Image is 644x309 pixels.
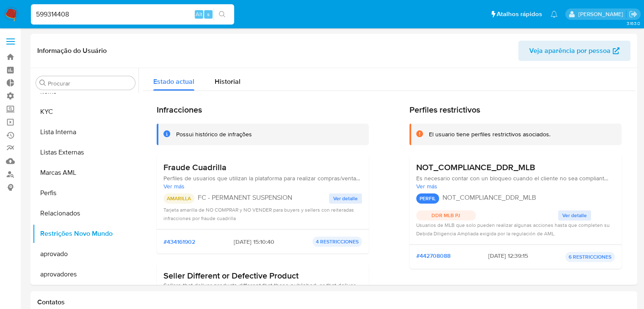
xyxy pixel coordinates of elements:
h1: Informação do Usuário [37,47,107,55]
span: Atalhos rápidos [497,10,542,19]
button: Restrições Novo Mundo [33,223,138,244]
button: aprovado [33,244,138,264]
a: Notificações [550,11,558,18]
button: KYC [33,102,138,122]
input: Pesquise usuários ou casos... [31,9,234,20]
button: Procurar [39,80,46,86]
h1: Contatos [37,298,630,306]
button: aprovadores [33,264,138,284]
button: Relacionados [33,203,138,223]
button: Perfis [33,183,138,203]
a: Sair [629,10,638,19]
button: Marcas AML [33,163,138,183]
button: Veja aparência por pessoa [518,41,630,61]
span: s [207,10,210,18]
button: search-icon [213,8,231,20]
p: matias.logusso@mercadopago.com.br [578,10,626,18]
span: Veja aparência por pessoa [529,41,611,61]
input: Procurar [48,80,132,87]
button: Lista Interna [33,122,138,142]
span: Alt [196,10,202,18]
button: Listas Externas [33,142,138,163]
